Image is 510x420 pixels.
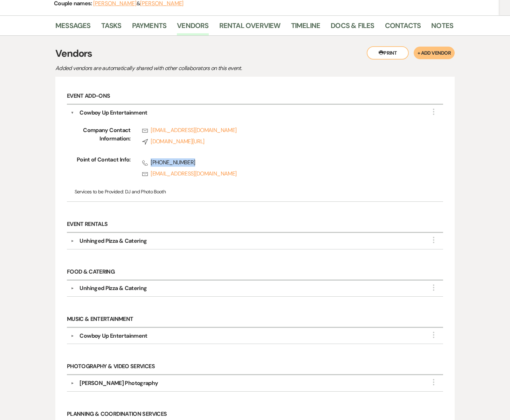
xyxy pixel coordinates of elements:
[68,287,76,290] button: ▼
[55,20,91,35] a: Messages
[55,64,301,73] p: Added vendors are automatically shared with other collaborators on this event.
[142,158,421,167] span: [PHONE_NUMBER]
[67,216,443,233] h6: Event Rentals
[142,126,421,135] a: [EMAIL_ADDRESS][DOMAIN_NAME]
[67,264,443,281] h6: Food & Catering
[75,126,131,149] span: Company Contact Information:
[101,20,122,35] a: Tasks
[67,88,443,105] h6: Event Add-Ons
[291,20,321,35] a: Timeline
[80,284,147,292] div: Unhinged Pizza & Catering
[385,20,421,35] a: Contacts
[331,20,374,35] a: Docs & Files
[367,46,409,60] button: Print
[431,20,453,35] a: Notes
[80,379,158,387] div: [PERSON_NAME] Photography
[93,1,137,6] button: [PERSON_NAME]
[55,46,455,61] h3: Vendors
[75,188,436,195] p: DJ and Photo Booth
[71,109,74,117] button: ▼
[80,332,147,340] div: Cowboy Up Entertainment
[80,237,147,245] div: Unhinged Pizza & Catering
[67,359,443,375] h6: Photography & Video Services
[142,170,421,178] a: [EMAIL_ADDRESS][DOMAIN_NAME]
[132,20,167,35] a: Payments
[177,20,208,35] a: Vendors
[68,381,76,385] button: ▼
[75,188,124,195] span: Services to be Provided:
[414,47,455,59] button: + Add Vendor
[67,311,443,328] h6: Music & Entertainment
[75,156,131,181] span: Point of Contact Info:
[140,1,184,6] button: [PERSON_NAME]
[68,239,76,243] button: ▼
[142,137,421,146] a: [DOMAIN_NAME][URL]
[68,334,76,338] button: ▼
[219,20,281,35] a: Rental Overview
[80,109,147,117] div: Cowboy Up Entertainment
